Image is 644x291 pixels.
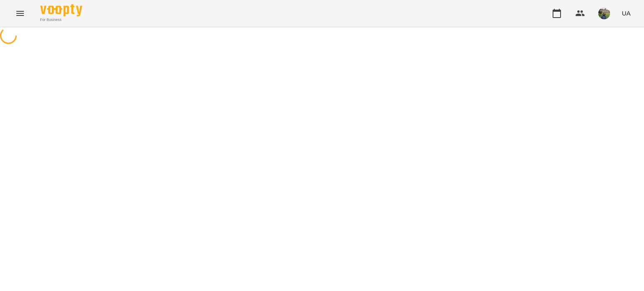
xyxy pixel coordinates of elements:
[618,5,634,21] button: UA
[598,8,610,19] img: f01d4343db5c932fedd74e1c54090270.jpg
[40,4,82,16] img: Voopty Logo
[10,3,30,23] button: Menu
[40,17,82,23] span: For Business
[622,9,631,18] span: UA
